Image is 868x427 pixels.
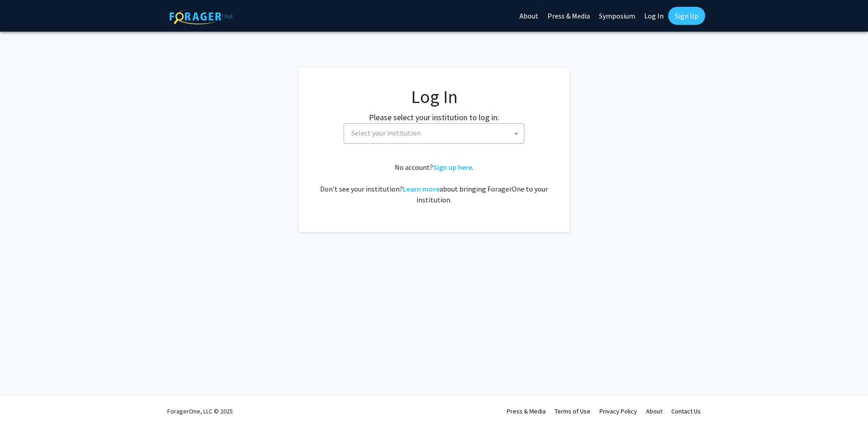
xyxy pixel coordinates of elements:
[369,111,499,123] label: Please select your institution to log in:
[167,395,233,427] div: ForagerOne, LLC © 2025
[344,123,524,144] span: Select your institution
[348,124,524,142] span: Select your institution
[507,407,546,415] a: Press & Media
[599,407,637,415] a: Privacy Policy
[668,7,705,25] a: Sign Up
[555,407,590,415] a: Terms of Use
[403,184,439,193] a: Learn more about bringing ForagerOne to your institution
[170,9,233,24] img: ForagerOne Logo
[316,162,552,205] div: No account? . Don't see your institution? about bringing ForagerOne to your institution.
[671,407,701,415] a: Contact Us
[433,163,472,172] a: Sign up here
[316,86,552,108] h1: Log In
[351,128,421,137] span: Select your institution
[646,407,662,415] a: About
